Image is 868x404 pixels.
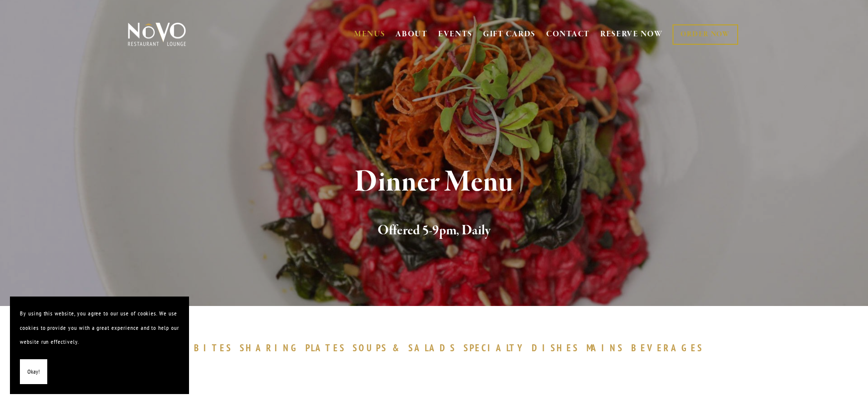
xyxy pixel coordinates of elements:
[354,29,386,39] a: MENUS
[673,24,738,45] a: ORDER NOW
[392,342,403,354] span: &
[586,342,624,354] span: MAINS
[20,306,179,349] p: By using this website, you agree to our use of cookies. We use cookies to provide you with a grea...
[353,342,387,354] span: SOUPS
[240,342,300,354] span: SHARING
[464,342,527,354] span: SPECIALTY
[194,342,232,354] span: BITES
[305,342,346,354] span: PLATES
[408,342,456,354] span: SALADS
[546,25,590,44] a: CONTACT
[126,22,188,47] img: Novo Restaurant &amp; Lounge
[483,25,536,44] a: GIFT CARDS
[240,342,350,354] a: SHARINGPLATES
[600,25,663,44] a: RESERVE NOW
[586,342,629,354] a: MAINS
[532,342,579,354] span: DISHES
[144,220,724,241] h2: Offered 5-9pm, Daily
[631,342,709,354] a: BEVERAGES
[20,359,47,385] button: Okay!
[353,342,461,354] a: SOUPS&SALADS
[27,365,40,379] span: Okay!
[464,342,584,354] a: SPECIALTYDISHES
[160,342,238,354] a: SMALLBITES
[144,166,724,199] h1: Dinner Menu
[631,342,704,354] span: BEVERAGES
[438,29,473,39] a: EVENTS
[10,297,189,394] section: Cookie banner
[395,29,428,39] a: ABOUT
